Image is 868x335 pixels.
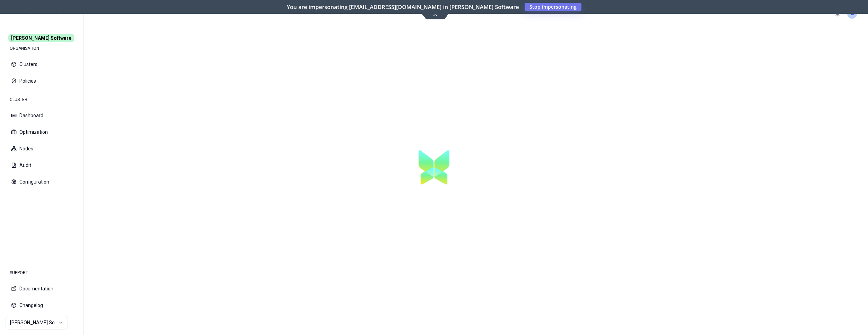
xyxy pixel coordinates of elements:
div: SUPPORT [6,266,78,280]
button: Changelog [6,298,78,313]
button: Audit [6,158,78,173]
button: Documentation [6,281,78,296]
div: ORGANISATION [6,41,78,55]
button: Configuration [6,174,78,189]
button: Policies [6,73,78,89]
span: [PERSON_NAME] Software [8,34,74,42]
button: Dashboard [6,108,78,123]
button: Clusters [6,57,78,72]
button: Nodes [6,141,78,156]
div: CLUSTER [6,93,78,106]
button: Optimization [6,124,78,140]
